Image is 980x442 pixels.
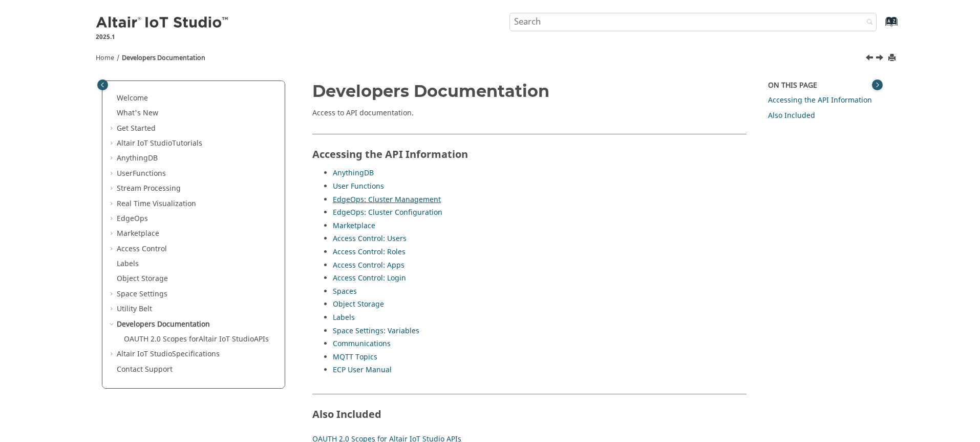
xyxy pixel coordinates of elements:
[866,53,875,65] a: Previous topic: API Inspector
[117,153,158,164] a: AnythingDB
[333,326,419,336] a: Space Settings: Variables
[109,169,117,179] span: Expand UserFunctions
[117,319,210,330] a: Developers Documentation
[117,273,168,284] a: Object Storage
[333,168,374,178] a: AnythingDB
[109,124,117,134] span: Expand Get Started
[333,181,384,192] a: User Functions
[109,289,117,299] span: Expand Space Settings
[333,260,404,271] a: Access Control: Apps
[333,233,407,244] a: Access Control: Users
[109,184,117,194] span: Expand Stream Processing
[97,79,108,90] button: Toggle publishing table of content
[312,82,747,100] h1: Developers Documentation
[117,304,152,314] a: Utility Belt
[768,110,815,121] a: Also Included
[889,51,897,65] button: Print this page
[117,258,139,269] a: Labels
[109,244,117,254] span: Expand Access Control
[117,93,148,104] a: Welcome
[109,214,117,224] span: Expand EdgeOps
[124,334,269,345] a: OAUTH 2.0 Scopes forAltair IoT StudioAPIs
[333,286,357,297] a: Spaces
[333,220,375,231] a: Marketplace
[312,394,747,425] h2: Also Included
[117,289,167,299] a: Space Settings
[333,299,384,310] a: Object Storage
[853,13,882,33] button: Search
[333,194,441,205] a: EdgeOps: Cluster Management
[768,81,878,91] div: On this page
[312,108,747,118] p: Access to API documentation.
[117,123,156,134] a: Get Started
[109,93,279,375] ul: Table of Contents
[312,134,747,165] h2: Accessing the API Information
[872,79,883,90] button: Toggle topic table of content
[96,32,230,42] p: 2025.1
[117,138,202,149] a: Altair IoT StudioTutorials
[109,138,117,149] span: Expand Altair IoT StudioTutorials
[117,198,196,209] a: Real Time Visualization
[869,21,892,32] a: Go to index terms page
[109,319,117,330] span: Collapse Developers Documentation
[117,228,159,239] a: Marketplace
[199,334,254,345] span: Altair IoT Studio
[109,153,117,164] span: Expand AnythingDB
[333,312,355,323] a: Labels
[133,168,166,179] span: Functions
[117,364,173,375] a: Contact Support
[768,95,872,106] a: Accessing the API Information
[80,44,900,68] nav: Tools
[109,349,117,359] span: Expand Altair IoT StudioSpecifications
[877,53,885,65] a: Next topic: OAUTH 2.0 Scopes for Altair IoT Studio APIs
[333,207,442,218] a: EdgeOps: Cluster Configuration
[117,349,220,359] a: Altair IoT StudioSpecifications
[333,338,391,349] a: Communications
[333,352,377,363] a: MQTT Topics
[509,13,877,31] input: Search query
[117,108,158,118] a: What's New
[117,213,148,224] a: EdgeOps
[109,304,117,314] span: Expand Utility Belt
[96,53,114,63] a: Home
[333,365,392,375] a: ECP User Manual
[117,244,167,254] a: Access Control
[109,199,117,209] span: Expand Real Time Visualization
[117,168,166,179] a: UserFunctions
[117,138,172,149] span: Altair IoT Studio
[333,247,406,257] a: Access Control: Roles
[109,229,117,239] span: Expand Marketplace
[122,53,205,63] a: Developers Documentation
[117,183,181,194] a: Stream Processing
[117,349,172,359] span: Altair IoT Studio
[333,273,406,284] a: Access Control: Login
[96,15,230,31] img: Altair IoT Studio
